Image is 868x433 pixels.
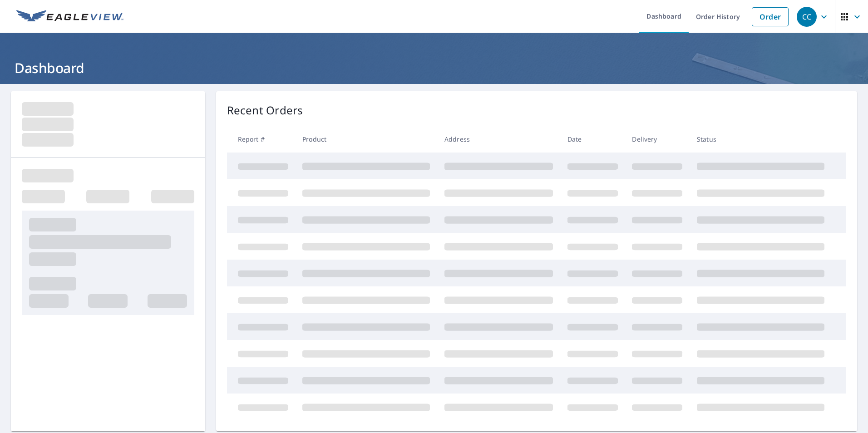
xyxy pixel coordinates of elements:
a: Order [752,7,789,26]
p: Recent Orders [227,102,303,118]
th: Product [295,126,437,153]
th: Report # [227,126,296,153]
th: Date [560,126,625,153]
th: Address [437,126,560,153]
h1: Dashboard [11,59,857,77]
th: Status [690,126,832,153]
div: CC [797,7,817,27]
th: Delivery [625,126,690,153]
img: EV Logo [16,10,123,24]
